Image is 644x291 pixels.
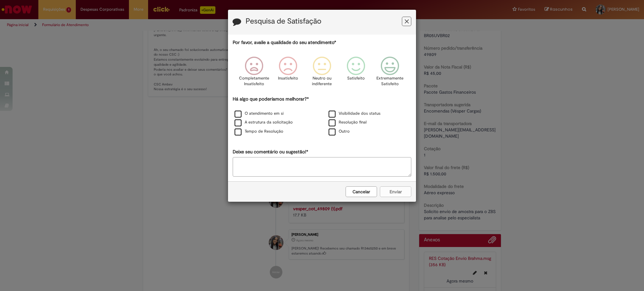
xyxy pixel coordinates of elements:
label: A estrutura da solicitação [235,119,293,125]
label: Por favor, avalie a qualidade do seu atendimento* [233,39,336,46]
label: Tempo de Resolução [235,129,283,135]
div: Extremamente Satisfeito [374,52,406,95]
p: Neutro ou indiferente [311,75,333,87]
label: Visibilidade dos status [329,111,380,117]
label: Pesquisa de Satisfação [246,17,321,25]
label: Outro [329,129,350,135]
p: Extremamente Satisfeito [376,75,403,87]
p: Insatisfeito [278,75,298,81]
p: Completamente Insatisfeito [239,75,269,87]
button: Cancelar [346,186,377,197]
label: Deixe seu comentário ou sugestão!* [233,149,308,155]
label: Resolução final [329,119,367,125]
div: Há algo que poderíamos melhorar?* [233,96,411,136]
div: Completamente Insatisfeito [238,52,270,95]
p: Satisfeito [347,75,365,81]
div: Satisfeito [340,52,372,95]
label: O atendimento em si [235,111,284,117]
div: Insatisfeito [272,52,304,95]
div: Neutro ou indiferente [306,52,338,95]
